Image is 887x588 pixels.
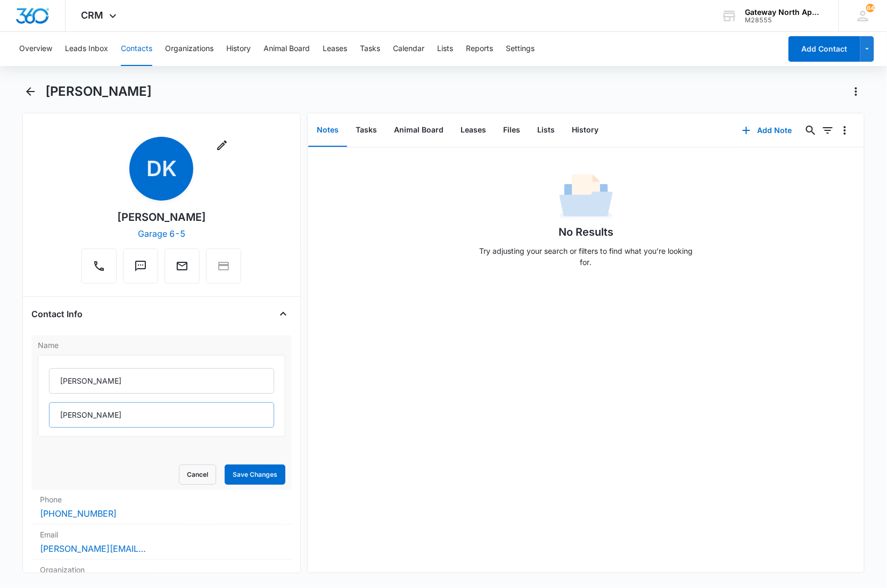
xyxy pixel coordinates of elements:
button: Leases [452,114,495,147]
button: Overview [19,32,52,66]
a: [PERSON_NAME][EMAIL_ADDRESS][PERSON_NAME][DOMAIN_NAME] [40,542,146,555]
button: Animal Board [264,32,310,66]
span: 84 [866,4,875,12]
div: account name [745,8,823,16]
button: Email [165,249,200,284]
button: Call [81,249,117,284]
a: Call [81,265,117,274]
p: Try adjusting your search or filters to find what you’re looking for. [474,245,698,268]
button: History [563,114,607,147]
label: Email [40,529,284,540]
label: Organization [40,564,284,575]
h1: [PERSON_NAME] [45,84,152,100]
label: Phone [40,494,284,505]
h1: No Results [559,224,613,240]
button: Leads Inbox [65,32,108,66]
button: Add Note [732,118,802,143]
div: notifications count [866,4,875,12]
input: Last Name [49,402,275,428]
button: Organizations [165,32,213,66]
div: Email[PERSON_NAME][EMAIL_ADDRESS][PERSON_NAME][DOMAIN_NAME] [31,525,292,560]
a: Email [165,265,200,274]
div: [PERSON_NAME] [117,209,206,225]
button: Text [123,249,158,284]
button: Lists [437,32,453,66]
input: First Name [49,368,275,394]
div: Phone[PHONE_NUMBER] [31,490,292,525]
button: Tasks [347,114,385,147]
span: CRM [81,10,104,21]
button: Tasks [360,32,380,66]
div: account id [745,16,823,24]
button: Add Contact [789,36,860,62]
button: Back [22,83,39,100]
span: DK [129,137,193,201]
button: Reports [466,32,493,66]
button: Contacts [121,32,152,66]
button: Close [275,305,292,322]
button: Actions [848,83,865,100]
button: Leases [323,32,347,66]
button: Calendar [393,32,424,66]
button: Animal Board [385,114,452,147]
h4: Contact Info [31,308,83,320]
a: Garage 6-5 [138,228,185,239]
a: Text [123,265,158,274]
button: Lists [529,114,563,147]
button: Settings [506,32,535,66]
button: Filters [819,122,836,139]
button: Notes [308,114,347,147]
button: History [226,32,251,66]
button: Files [495,114,529,147]
button: Search... [802,122,819,139]
label: Name [38,339,286,351]
button: Cancel [179,465,216,485]
button: Overflow Menu [836,122,853,139]
a: [PHONE_NUMBER] [40,507,117,520]
button: Save Changes [225,465,285,485]
img: No Data [560,171,613,224]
